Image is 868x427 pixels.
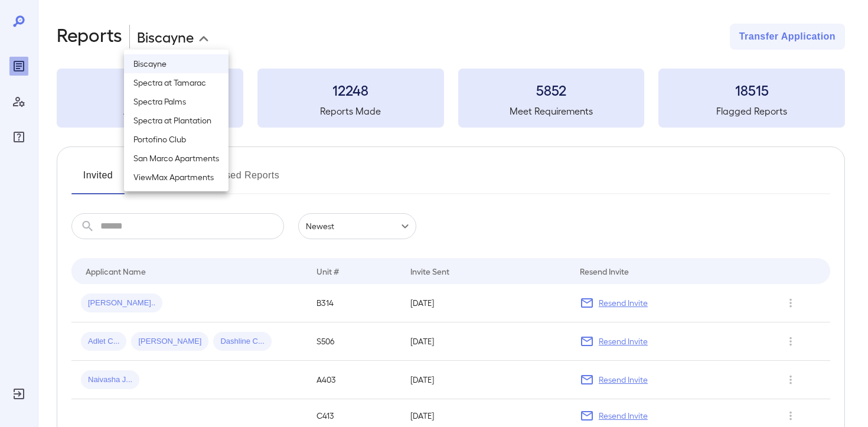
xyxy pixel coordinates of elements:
li: San Marco Apartments [124,149,229,168]
li: Biscayne [124,54,229,73]
li: Spectra at Plantation [124,111,229,130]
li: Portofino Club [124,130,229,149]
li: Spectra Palms [124,92,229,111]
li: ViewMax Apartments [124,168,229,187]
li: Spectra at Tamarac [124,73,229,92]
